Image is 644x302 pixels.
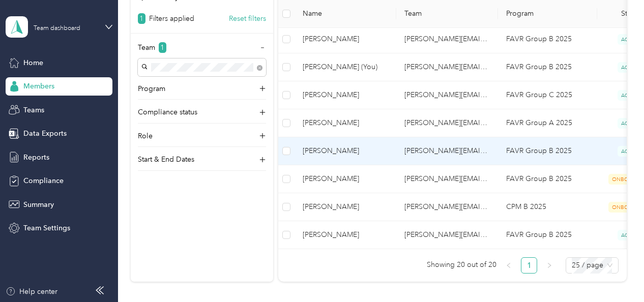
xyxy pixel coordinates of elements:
p: Start & End Dates [138,154,194,165]
span: [PERSON_NAME] [303,89,388,101]
td: Luke Falkowski [295,165,396,193]
span: Compliance [23,175,64,186]
p: Filters applied [149,13,194,24]
span: ACTIVE [618,62,643,73]
td: FAVR Group B 2025 [498,221,597,249]
td: rene.pederson@optioncare.com [396,109,498,137]
li: 1 [521,257,537,274]
td: Heather Miller [295,109,396,137]
span: Name [303,10,388,18]
span: [PERSON_NAME] [303,201,388,213]
td: CPM B 2025 [498,193,597,221]
td: Amy Konczak [295,221,396,249]
span: 25 / page [572,258,612,273]
span: 1 [138,13,145,24]
td: rene.pederson@optioncare.com [396,165,498,193]
span: [PERSON_NAME] [303,117,388,129]
td: rene.pederson@optioncare.com [396,193,498,221]
td: rene.pederson@optioncare.com [396,137,498,165]
td: FAVR Group B 2025 [498,25,597,53]
iframe: Everlance-gr Chat Button Frame [587,245,644,302]
span: Team Settings [23,223,70,233]
td: rene.pederson@optioncare.com [396,81,498,109]
span: Reports [23,152,49,163]
td: FAVR Group A 2025 [498,109,597,137]
td: rene.pederson@optioncare.com [396,25,498,53]
td: rene.pederson@optioncare.com [396,53,498,81]
p: Role [138,131,153,141]
span: ACTIVE [618,34,643,45]
span: ACTIVE [618,146,643,157]
td: Jessica Fogelson [295,25,396,53]
td: FAVR Group B 2025 [498,137,597,165]
span: [PERSON_NAME] [303,229,388,240]
button: left [501,257,517,274]
li: Previous Page [501,257,517,274]
td: Rene Pederson (You) [295,53,396,81]
span: ACTIVE [618,118,643,129]
span: [PERSON_NAME] [303,34,388,45]
span: ACTIVE [618,230,643,240]
span: Summary [23,199,54,210]
span: ACTIVE [618,90,643,101]
span: left [506,262,512,268]
p: Compliance status [138,107,197,117]
span: [PERSON_NAME] [303,145,388,157]
p: Program [138,83,165,94]
a: 1 [521,258,537,273]
span: Showing 20 out of 20 [427,257,496,273]
span: 1 [159,42,166,53]
button: Help center [6,286,57,297]
button: Reset filters [229,13,266,24]
span: Teams [23,105,44,115]
span: Data Exports [23,128,67,139]
td: Nancy Eisenbacher [295,193,396,221]
span: Home [23,57,43,68]
td: rene.pederson@optioncare.com [396,221,498,249]
td: Grace Wood [295,137,396,165]
span: [PERSON_NAME] (You) [303,62,388,73]
span: right [546,262,552,268]
span: [PERSON_NAME] [303,173,388,185]
td: FAVR Group C 2025 [498,81,597,109]
td: FAVR Group B 2025 [498,165,597,193]
span: Members [23,81,54,92]
li: Next Page [541,257,558,274]
td: Heather Mills [295,81,396,109]
div: Page Size [566,257,619,274]
td: FAVR Group B 2025 [498,53,597,81]
button: right [541,257,558,274]
p: Team [138,42,155,53]
div: Team dashboard [34,25,80,32]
